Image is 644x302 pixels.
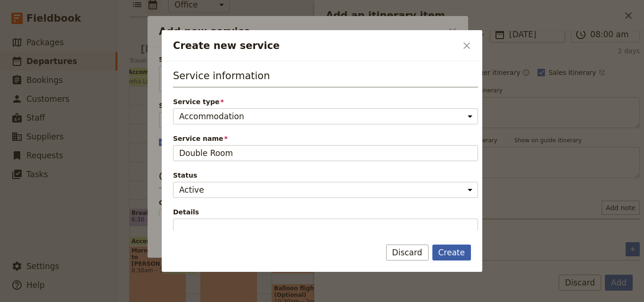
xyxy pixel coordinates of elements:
[173,97,478,106] span: Service type
[173,171,478,180] span: Status
[173,134,478,143] span: Service name
[173,207,478,217] span: Details
[173,39,457,53] h2: Create new service
[173,182,478,198] select: Status
[386,245,429,261] button: Discard
[459,38,475,54] button: Close dialog
[173,145,478,161] input: Service name
[173,219,478,261] textarea: Details
[173,69,478,88] h3: Service information
[173,108,478,124] select: Service type
[432,245,471,261] button: Create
